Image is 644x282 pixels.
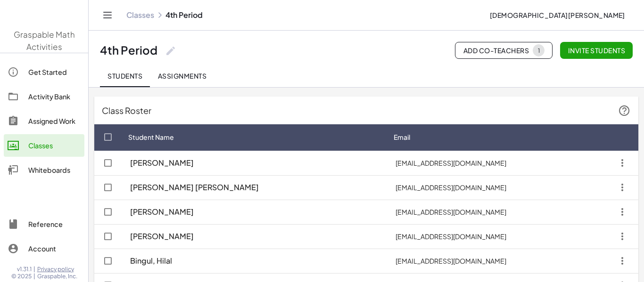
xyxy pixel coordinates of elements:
[130,232,194,242] span: [PERSON_NAME]
[130,183,259,193] span: [PERSON_NAME] [PERSON_NAME]
[126,10,154,20] a: Classes
[130,256,172,266] span: Bingul, Hilal
[4,134,84,157] a: Classes
[28,91,81,102] div: Activity Bank
[394,257,508,265] span: [EMAIL_ADDRESS][DOMAIN_NAME]
[33,266,35,273] span: |
[568,46,625,55] span: Invite students
[11,273,32,280] span: © 2025
[100,43,157,57] div: 4th Period
[394,208,508,216] span: [EMAIL_ADDRESS][DOMAIN_NAME]
[394,159,508,167] span: [EMAIL_ADDRESS][DOMAIN_NAME]
[130,158,194,168] span: [PERSON_NAME]
[107,72,142,80] span: Students
[37,266,77,273] a: Privacy policy
[28,140,81,151] div: Classes
[28,115,81,127] div: Assigned Work
[94,97,638,124] div: Class Roster
[4,159,84,181] a: Whiteboards
[4,213,84,235] a: Reference
[28,243,81,254] div: Account
[4,110,84,132] a: Assigned Work
[455,42,553,59] button: Add Co-Teachers1
[394,232,508,241] span: [EMAIL_ADDRESS][DOMAIN_NAME]
[4,237,84,260] a: Account
[157,72,206,80] span: Assignments
[100,8,115,23] button: Toggle navigation
[394,132,410,142] span: Email
[560,42,633,59] button: Invite students
[4,85,84,108] a: Activity Bank
[394,183,508,192] span: [EMAIL_ADDRESS][DOMAIN_NAME]
[130,207,194,217] span: [PERSON_NAME]
[482,7,633,24] button: [DEMOGRAPHIC_DATA][PERSON_NAME]
[537,47,540,54] div: 1
[37,273,77,280] span: Graspable, Inc.
[28,66,81,78] div: Get Started
[28,164,81,176] div: Whiteboards
[33,273,35,280] span: |
[463,44,545,56] span: Add Co-Teachers
[28,218,81,230] div: Reference
[128,132,174,142] span: Student Name
[17,266,32,273] span: v1.31.1
[14,29,75,52] span: Graspable Math Activities
[4,61,84,83] a: Get Started
[489,11,625,19] span: [DEMOGRAPHIC_DATA][PERSON_NAME]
